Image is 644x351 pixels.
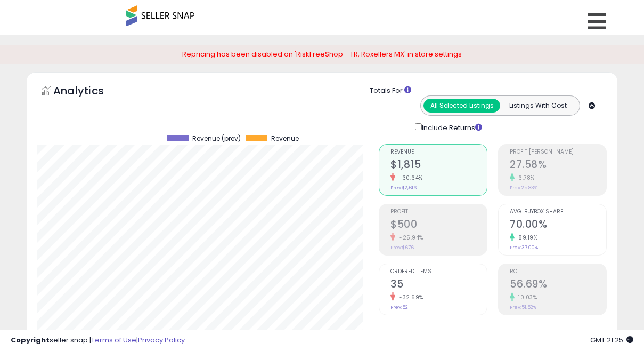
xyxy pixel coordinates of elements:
[510,269,606,275] span: ROI
[590,335,633,345] span: 2025-08-17 21:25 GMT
[192,135,241,142] span: Revenue (prev)
[515,234,537,242] small: 89.19%
[395,174,423,182] small: -30.64%
[390,149,487,155] span: Revenue
[380,326,599,339] li: $1,337
[515,174,535,182] small: 6.78%
[515,293,537,301] small: 10.03%
[390,185,417,191] small: Prev: $2,616
[423,99,500,113] button: All Selected Listings
[510,209,606,215] span: Avg. Buybox Share
[390,218,487,233] h2: $500
[11,335,50,345] strong: Copyright
[510,149,606,155] span: Profit [PERSON_NAME]
[53,83,125,101] h5: Analytics
[138,335,185,345] a: Privacy Policy
[510,304,536,310] small: Prev: 51.52%
[395,234,423,242] small: -25.94%
[91,335,136,345] a: Terms of Use
[390,209,487,215] span: Profit
[500,99,576,113] button: Listings With Cost
[510,244,538,251] small: Prev: 37.00%
[390,244,414,251] small: Prev: $676
[510,185,537,191] small: Prev: 25.83%
[11,336,185,346] div: seller snap | |
[390,158,487,173] h2: $1,815
[182,49,462,59] span: Repricing has been disabled on 'RiskFreeShop - TR, Roxellers MX' in store settings
[390,269,487,275] span: Ordered Items
[407,121,495,133] div: Include Returns
[510,158,606,173] h2: 27.58%
[390,278,487,292] h2: 35
[380,329,453,338] b: Total Inventory Value:
[390,304,408,310] small: Prev: 52
[370,86,609,96] div: Totals For
[510,218,606,233] h2: 70.00%
[271,135,299,142] span: Revenue
[510,278,606,292] h2: 56.69%
[395,293,423,301] small: -32.69%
